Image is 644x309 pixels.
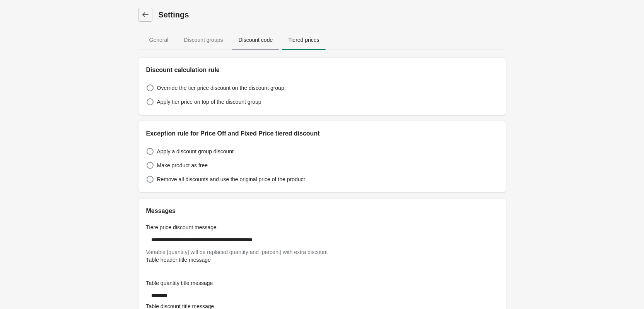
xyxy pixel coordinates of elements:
[146,256,211,264] label: Table header title message
[157,148,234,155] span: Apply a discount group discount
[232,33,279,47] span: Discount code
[157,84,284,92] span: Override the tier price discount on the discount group
[146,223,217,231] label: Tiere price discount message
[146,279,213,287] label: Table quantity title message
[143,33,175,47] span: General
[146,129,498,138] h2: Exception rule for Price Off and Fixed Price tiered discount
[157,161,208,169] span: Make product as free
[142,30,176,50] button: General
[178,33,229,47] span: Discount groups
[138,8,152,22] a: Dashboard
[157,175,305,183] span: Remove all discounts and use the original price of the product
[157,98,261,106] span: Apply tier price on top of the discount group
[282,33,325,47] span: Tiered prices
[146,65,498,75] h2: Discount calculation rule
[146,248,498,256] div: Variable [quantity] will be replaced quantity and [percent] with extra discount
[146,206,498,216] h2: Messages
[159,9,506,20] h1: Settings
